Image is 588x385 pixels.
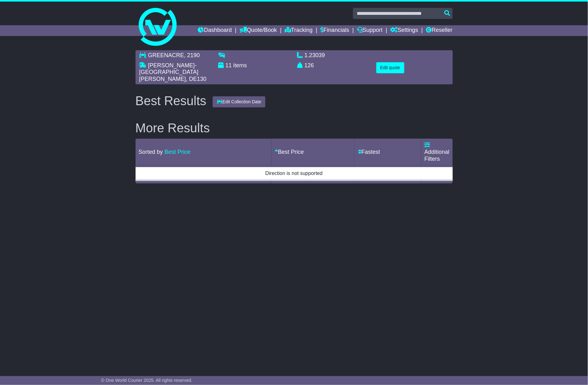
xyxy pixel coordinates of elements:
h2: More Results [136,121,453,135]
a: Quote/Book [239,25,277,36]
td: Direction is not supported [136,166,453,180]
a: Dashboard [198,25,232,36]
span: 126 [305,62,314,69]
a: Best Price [165,149,191,155]
a: Settings [391,25,418,36]
a: Support [357,25,383,36]
span: items [233,62,247,69]
span: Sorted by [139,149,163,155]
span: 1.23039 [305,52,325,58]
span: © One World Courier 2025. All rights reserved. [101,378,192,383]
span: GREENACRE [148,52,184,58]
button: Edit Collection Date [213,96,265,107]
span: , DE130 [186,76,207,82]
a: Financials [320,25,349,36]
a: Tracking [285,25,312,36]
button: Edit quote [376,62,404,73]
a: Additional Filters [424,142,449,162]
a: Fastest [358,149,380,155]
a: Reseller [426,25,452,36]
span: , 2190 [184,52,200,58]
span: 11 [226,62,232,69]
div: Best Results [132,94,210,108]
span: [PERSON_NAME]-[GEOGRAPHIC_DATA][PERSON_NAME] [139,62,198,82]
a: Best Price [275,149,304,155]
